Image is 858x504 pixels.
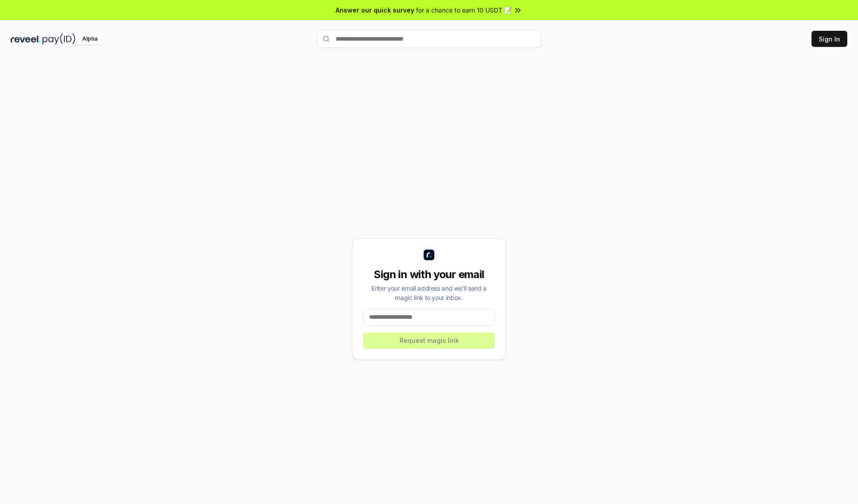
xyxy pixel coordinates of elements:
div: Alpha [77,33,102,45]
span: for a chance to earn 10 USDT 📝 [416,5,512,15]
div: Enter your email address and we’ll send a magic link to your inbox. [363,283,495,302]
button: Sign In [812,31,847,47]
img: logo_small [424,250,434,260]
span: Answer our quick survey [336,5,414,15]
img: pay_id [42,33,76,45]
img: reveel_dark [11,33,41,45]
div: Sign in with your email [363,267,495,282]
